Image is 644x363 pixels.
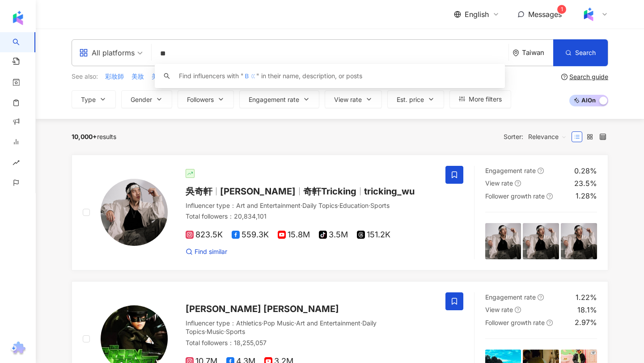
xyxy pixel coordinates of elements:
div: Total followers ： 18,255,057 [186,338,435,347]
div: 2.97% [575,317,597,327]
img: KOL Avatar [101,179,168,246]
span: [PERSON_NAME] [220,186,296,197]
span: 美妝 [131,72,144,81]
button: 美妝 [131,72,144,81]
span: 15.8M [278,230,310,240]
span: question-circle [515,307,521,313]
button: Search [553,39,608,66]
img: post-image [561,223,597,259]
span: View rate [485,306,513,313]
span: English [465,9,489,19]
span: See also: [72,72,98,81]
span: Daily Topics [302,202,338,209]
span: · [338,202,339,209]
span: Engagement rate [249,96,299,103]
span: question-circle [547,193,553,199]
button: More filters [449,90,511,108]
div: 23.5% [574,178,597,188]
button: Engagement rate [239,90,319,108]
span: Athletics [236,319,262,327]
div: Influencer type ： [186,319,435,336]
span: 3.5M [319,230,348,240]
span: 美妝保養 [152,72,177,81]
span: View rate [485,179,513,187]
span: Sports [370,202,390,209]
span: question-circle [547,320,553,326]
div: Sorter: [504,130,572,144]
a: Find similar [186,247,227,256]
sup: 1 [557,5,566,14]
span: [PERSON_NAME] [PERSON_NAME] [186,304,339,314]
span: · [294,319,296,327]
button: Type [72,90,116,108]
span: search [164,73,170,79]
div: 18.1% [577,305,597,315]
span: Engagement rate [485,293,536,301]
span: Ｂㄍ [244,72,256,80]
a: KOL Avatar吳奇軒[PERSON_NAME]奇軒Trickingtricking_wuInfluencer type：Art and Entertainment·Daily Topics... [72,155,608,270]
span: question-circle [561,74,568,80]
span: · [301,202,302,209]
div: Find influencers with " " in their name, description, or posts [179,71,362,81]
span: View rate [334,96,362,103]
div: 1.28% [576,191,597,201]
span: tricking_wu [364,186,415,197]
span: · [224,328,226,335]
span: Follower growth rate [485,319,545,326]
span: Music [207,328,224,335]
span: Find similar [195,247,227,256]
div: Search guide [569,73,608,80]
span: Engagement rate [485,167,536,174]
span: Sports [226,328,245,335]
img: Kolr%20app%20icon%20%281%29.png [580,6,597,23]
span: Relevance [528,130,567,144]
span: Art and Entertainment [296,319,360,327]
div: results [72,133,116,140]
img: post-image [485,223,521,259]
button: 美妝保養 [151,72,177,81]
span: appstore [79,48,88,57]
div: 1.22% [576,292,597,302]
button: 彩妝師 [105,72,124,81]
span: question-circle [538,168,544,174]
div: 0.28% [574,166,597,176]
span: 吳奇軒 [186,186,212,197]
button: View rate [325,90,382,108]
span: Pop Music [263,319,294,327]
img: chrome extension [9,342,27,356]
span: Followers [187,96,214,103]
span: Gender [131,96,152,103]
div: Total followers ： 20,834,101 [186,212,435,221]
span: · [369,202,370,209]
span: question-circle [538,294,544,300]
img: logo icon [11,11,25,25]
span: 奇軒Tricking [303,186,356,197]
span: environment [513,50,519,56]
span: Daily Topics [186,319,377,336]
span: 1 [561,6,563,13]
span: 559.3K [232,230,269,240]
span: question-circle [515,180,521,186]
span: 彩妝師 [105,72,124,81]
div: Influencer type ： [186,201,435,210]
button: Gender [121,90,172,108]
span: Search [575,49,596,56]
button: Est. price [387,90,444,108]
div: All platforms [79,46,135,60]
span: 823.5K [186,230,223,240]
button: Followers [178,90,234,108]
span: · [360,319,362,327]
span: Follower growth rate [485,192,545,200]
span: rise [13,154,20,174]
span: 151.2K [357,230,390,240]
a: search [13,32,45,53]
span: · [205,328,207,335]
div: Taiwan [522,49,553,56]
span: Art and Entertainment [236,202,301,209]
img: post-image [523,223,559,259]
span: Type [81,96,96,103]
span: 10,000+ [72,133,97,140]
span: Education [339,202,369,209]
span: More filters [469,96,502,103]
span: Est. price [397,96,424,103]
